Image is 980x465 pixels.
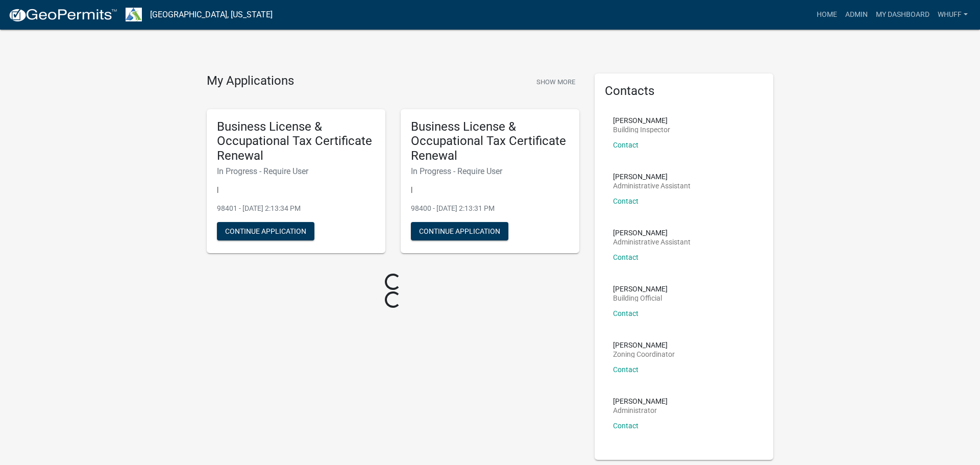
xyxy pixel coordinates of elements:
[934,5,972,25] a: whuff
[613,341,675,349] p: [PERSON_NAME]
[613,365,639,374] a: Contact
[613,238,691,246] p: Administrative Assistant
[613,398,668,405] p: [PERSON_NAME]
[411,222,508,240] button: Continue Application
[217,203,375,214] p: 98401 - [DATE] 2:13:34 PM
[613,126,670,133] p: Building Inspector
[605,84,763,99] h5: Contacts
[613,351,675,358] p: Zoning Coordinator
[613,182,691,189] p: Administrative Assistant
[217,222,314,240] button: Continue Application
[150,6,273,23] a: [GEOGRAPHIC_DATA], [US_STATE]
[532,74,579,90] button: Show More
[841,5,872,25] a: Admin
[217,166,375,176] h6: In Progress - Require User
[411,119,569,163] h5: Business License & Occupational Tax Certificate Renewal
[411,166,569,176] h6: In Progress - Require User
[411,184,569,195] p: |
[613,253,639,261] a: Contact
[613,422,639,430] a: Contact
[613,309,639,317] a: Contact
[613,285,668,292] p: [PERSON_NAME]
[217,119,375,163] h5: Business License & Occupational Tax Certificate Renewal
[126,8,142,21] img: Troup County, Georgia
[613,173,691,180] p: [PERSON_NAME]
[813,5,841,25] a: Home
[613,407,668,414] p: Administrator
[207,74,294,89] h4: My Applications
[613,117,670,124] p: [PERSON_NAME]
[613,295,668,302] p: Building Official
[411,203,569,214] p: 98400 - [DATE] 2:13:31 PM
[613,197,639,205] a: Contact
[613,141,639,149] a: Contact
[217,184,375,195] p: |
[872,5,934,25] a: My Dashboard
[613,229,691,236] p: [PERSON_NAME]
